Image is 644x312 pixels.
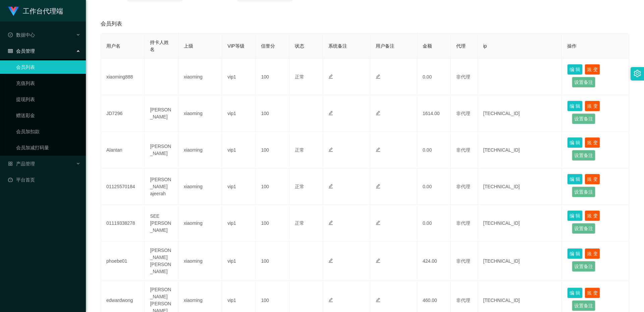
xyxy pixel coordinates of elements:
td: xiaoming [178,242,222,281]
td: 100 [256,168,289,205]
i: 图标: setting [634,70,641,77]
span: 正常 [295,184,304,189]
td: 100 [256,242,289,281]
td: [PERSON_NAME] [145,132,178,168]
button: 账 变 [585,137,600,148]
td: [PERSON_NAME] [PERSON_NAME] [145,242,178,281]
span: 状态 [295,43,304,49]
span: 非代理 [456,298,470,303]
td: [TECHNICAL_ID] [478,168,562,205]
span: 正常 [295,74,304,80]
td: xiaoming [178,59,222,95]
button: 编 辑 [567,101,583,111]
td: 424.00 [417,242,451,281]
button: 编 辑 [567,64,583,75]
a: 会员加减打码量 [16,141,80,154]
span: 金额 [423,43,432,49]
span: 操作 [567,43,577,49]
span: 产品管理 [8,161,35,166]
td: vip1 [222,95,256,132]
td: [TECHNICAL_ID] [478,242,562,281]
span: 正常 [295,220,304,226]
i: 图标: edit [376,111,380,115]
td: xiaoming [178,205,222,242]
a: 会员加扣款 [16,125,80,138]
i: 图标: edit [376,74,380,79]
td: 100 [256,205,289,242]
i: 图标: edit [376,184,380,189]
button: 账 变 [585,210,600,221]
i: 图标: appstore-o [8,161,13,166]
i: 图标: edit [328,74,333,79]
button: 设置备注 [572,300,595,311]
span: 数据中心 [8,32,35,38]
a: 图标: dashboard平台首页 [8,173,80,187]
button: 编 辑 [567,288,583,298]
button: 编 辑 [567,248,583,259]
a: 会员列表 [16,60,80,74]
td: 0.00 [417,132,451,168]
span: 非代理 [456,258,470,264]
a: 充值列表 [16,76,80,90]
span: 非代理 [456,74,470,80]
i: 图标: edit [376,298,380,302]
span: 非代理 [456,147,470,153]
h1: 工作台代理端 [23,0,63,22]
td: xiaoming [178,132,222,168]
i: 图标: check-circle-o [8,33,13,37]
td: 0.00 [417,205,451,242]
button: 设置备注 [572,261,595,272]
td: vip1 [222,168,256,205]
td: xiaoming [178,95,222,132]
span: 上级 [184,43,193,49]
i: 图标: edit [328,220,333,225]
i: 图标: edit [376,258,380,263]
i: 图标: edit [328,184,333,189]
button: 账 变 [585,64,600,75]
button: 账 变 [585,288,600,298]
td: 100 [256,132,289,168]
td: Alantan [101,132,145,168]
td: [TECHNICAL_ID] [478,95,562,132]
span: 非代理 [456,111,470,116]
td: xiaoming888 [101,59,145,95]
button: 编 辑 [567,210,583,221]
td: [TECHNICAL_ID] [478,132,562,168]
td: 1614.00 [417,95,451,132]
td: vip1 [222,205,256,242]
a: 赠送彩金 [16,109,80,122]
button: 设置备注 [572,77,595,88]
span: ip [483,43,487,49]
button: 账 变 [585,101,600,111]
td: SEE [PERSON_NAME] [145,205,178,242]
button: 设置备注 [572,113,595,124]
td: [PERSON_NAME] ajeerah [145,168,178,205]
span: 系统备注 [328,43,347,49]
button: 设置备注 [572,150,595,161]
button: 设置备注 [572,187,595,197]
span: 会员管理 [8,48,35,54]
button: 编 辑 [567,174,583,185]
td: 0.00 [417,59,451,95]
td: vip1 [222,132,256,168]
td: 01119338278 [101,205,145,242]
i: 图标: edit [376,220,380,225]
td: 0.00 [417,168,451,205]
span: 正常 [295,147,304,153]
i: 图标: edit [328,111,333,115]
span: 持卡人姓名 [150,40,169,52]
i: 图标: edit [328,147,333,152]
td: 100 [256,59,289,95]
a: 工作台代理端 [8,8,63,13]
td: [PERSON_NAME] [145,95,178,132]
i: 图标: edit [328,258,333,263]
td: vip1 [222,59,256,95]
td: 01125570184 [101,168,145,205]
td: vip1 [222,242,256,281]
i: 图标: table [8,49,13,53]
span: 会员列表 [101,20,122,28]
span: 用户名 [106,43,120,49]
span: 非代理 [456,220,470,226]
button: 编 辑 [567,137,583,148]
a: 提现列表 [16,93,80,106]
